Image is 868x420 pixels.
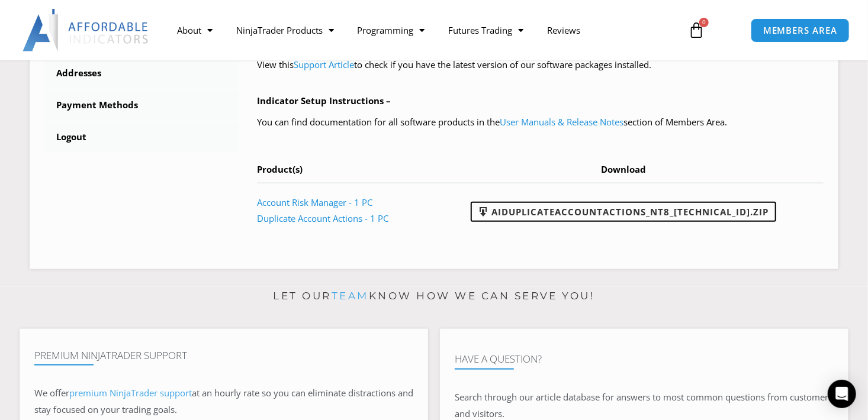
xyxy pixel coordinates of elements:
span: 0 [699,18,709,27]
a: Programming [346,17,437,44]
a: 0 [670,13,722,47]
img: LogoAI | Affordable Indicators – NinjaTrader [22,9,150,51]
div: Open Intercom Messenger [828,380,856,408]
a: team [332,290,369,302]
span: Download [601,163,646,175]
a: premium NinjaTrader support [69,387,192,399]
a: Duplicate Account Actions - 1 PC [257,212,388,224]
nav: Menu [165,17,677,44]
a: Addresses [44,58,239,89]
a: Payment Methods [44,90,239,121]
p: Let our know how we can serve you! [20,287,848,306]
a: Reviews [536,17,593,44]
a: Logout [44,122,239,153]
p: View this to check if you have the latest version of our software packages installed. [257,57,824,73]
span: We offer [34,387,69,399]
h4: Have A Question? [455,353,834,365]
a: About [165,17,224,44]
b: Indicator Setup Instructions – [257,95,391,106]
p: You can find documentation for all software products in the section of Members Area. [257,114,824,131]
h4: Premium NinjaTrader Support [34,350,413,361]
a: MEMBERS AREA [751,18,850,43]
a: AIDuplicateAccountActions_NT8_[TECHNICAL_ID].zip [471,202,776,222]
a: Account Risk Manager - 1 PC [257,196,372,208]
a: User Manuals & Release Notes [500,116,623,128]
span: at an hourly rate so you can eliminate distractions and stay focused on your trading goals. [34,387,413,415]
a: Futures Trading [437,17,536,44]
span: MEMBERS AREA [763,26,837,35]
span: Product(s) [257,163,303,175]
a: NinjaTrader Products [224,17,346,44]
a: Support Article [294,59,354,70]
